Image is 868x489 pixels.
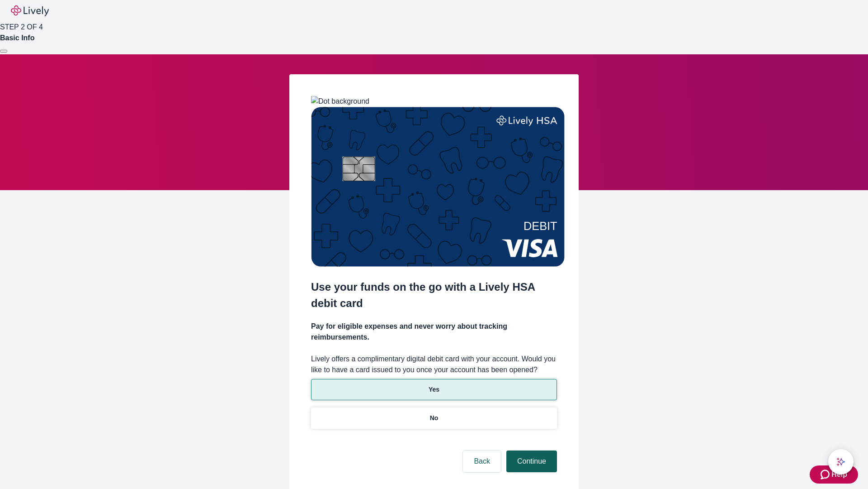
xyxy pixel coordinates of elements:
button: Continue [506,451,557,472]
button: Zendesk support iconHelp [810,465,858,484]
h4: Pay for eligible expenses and never worry about tracking reimbursements. [311,321,557,343]
img: Lively [11,5,49,16]
p: No [430,413,439,423]
button: No [311,407,557,429]
span: Help [831,469,847,480]
svg: Zendesk support icon [821,469,831,480]
svg: Lively AI Assistant [836,457,845,466]
label: Lively offers a complimentary digital debit card with your account. Would you like to have a card... [311,354,557,375]
button: Yes [311,379,557,400]
button: chat [828,449,854,475]
h2: Use your funds on the go with a Lively HSA debit card [311,279,557,312]
img: Dot background [311,96,369,107]
button: Back [463,451,501,472]
img: Debit card [311,107,565,267]
p: Yes [429,385,439,394]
